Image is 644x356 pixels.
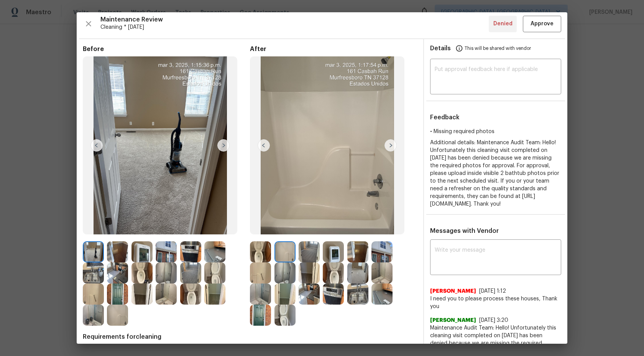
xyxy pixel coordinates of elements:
[100,23,489,31] span: Cleaning * [DATE]
[83,333,417,341] span: Requirements for cleaning
[479,288,506,294] span: [DATE] 1:12
[531,19,554,29] span: Approve
[430,39,451,58] span: Details
[523,16,561,32] button: Approve
[430,129,495,134] span: • Missing required photos
[465,39,531,58] span: This will be shared with vendor
[430,140,559,207] span: Additional details: Maintenance Audit Team: Hello! Unfortunately this cleaning visit completed on...
[479,318,508,323] span: [DATE] 3:20
[430,295,561,310] span: I need you to please process these houses, Thank you
[384,139,397,152] img: right-chevron-button-url
[430,287,476,295] span: [PERSON_NAME]
[430,316,476,324] span: [PERSON_NAME]
[430,228,499,234] span: Messages with Vendor
[100,16,489,23] span: Maintenance Review
[83,45,250,53] span: Before
[430,114,460,120] span: Feedback
[250,45,417,53] span: After
[258,139,270,152] img: left-chevron-button-url
[217,139,230,152] img: right-chevron-button-url
[90,139,103,152] img: left-chevron-button-url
